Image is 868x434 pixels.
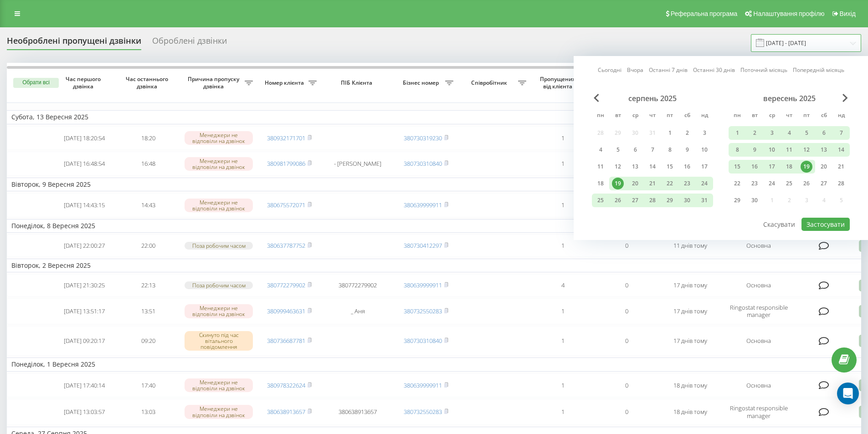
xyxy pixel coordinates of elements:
td: 380638913657 [321,399,394,424]
a: 380639999911 [404,381,442,389]
div: 2 [681,127,693,139]
td: 0 [595,326,658,356]
abbr: четвер [782,109,796,123]
a: 380730319230 [404,134,442,142]
div: ср 3 вер 2025 р. [763,126,781,140]
a: Сьогодні [598,66,621,74]
div: 23 [681,178,693,189]
div: чт 28 серп 2025 р. [644,194,661,207]
div: 6 [629,144,641,156]
div: 6 [818,127,830,139]
td: 18:20 [116,126,180,150]
div: пн 25 серп 2025 р. [592,194,609,207]
td: Ringostat responsible manager [722,399,795,424]
div: пн 22 вер 2025 р. [729,177,746,190]
div: чт 11 вер 2025 р. [781,143,798,157]
div: 20 [818,161,830,173]
a: 380639999911 [404,281,442,289]
span: Реферальна програма [671,10,738,17]
div: 5 [801,127,812,139]
abbr: субота [817,109,831,123]
div: 10 [766,144,778,156]
div: сб 2 серп 2025 р. [678,126,696,140]
div: нд 21 вер 2025 р. [832,160,850,174]
a: Попередній місяць [793,66,844,74]
td: 17 днів тому [658,274,722,296]
td: 13:03 [116,399,180,424]
div: Поза робочим часом [185,242,253,250]
div: 31 [699,194,710,206]
td: 0 [595,274,658,296]
div: ср 27 серп 2025 р. [627,194,644,207]
div: 18 [783,161,795,173]
td: [DATE] 22:00:27 [52,235,116,257]
div: 12 [612,161,624,173]
div: сб 27 вер 2025 р. [815,177,832,190]
abbr: субота [680,109,694,123]
td: 1 [531,298,595,324]
div: 22 [664,178,676,189]
td: 11 днів тому [658,235,722,257]
div: 28 [835,178,847,189]
abbr: вівторок [611,109,625,123]
span: Next Month [842,94,848,102]
div: 28 [647,194,658,206]
span: Previous Month [594,94,599,102]
div: 20 [629,178,641,189]
a: 380675572071 [267,201,305,209]
abbr: середа [765,109,779,123]
div: Поза робочим часом [185,281,253,289]
td: 1 [531,373,595,398]
div: 18 [595,178,606,189]
div: 16 [749,161,760,173]
div: нд 3 серп 2025 р. [696,126,713,140]
div: чт 4 вер 2025 р. [781,126,798,140]
td: [DATE] 09:20:17 [52,326,116,356]
div: нд 28 вер 2025 р. [832,177,850,190]
div: 2 [749,127,760,139]
td: [DATE] 16:48:54 [52,152,116,176]
td: 1 [531,152,595,176]
td: 09:20 [116,326,180,356]
div: 11 [783,144,795,156]
div: сб 30 серп 2025 р. [678,194,696,207]
button: Застосувати [801,218,850,231]
div: 29 [731,194,743,206]
div: 1 [731,127,743,139]
a: 380981799086 [267,159,305,168]
div: пт 8 серп 2025 р. [661,143,678,157]
div: 25 [783,178,795,189]
div: пт 26 вер 2025 р. [798,177,815,190]
td: 17 днів тому [658,326,722,356]
div: нд 10 серп 2025 р. [696,143,713,157]
div: 10 [699,144,710,156]
td: _ Аня [321,298,394,324]
td: 380772279902 [321,274,394,296]
div: серпень 2025 [592,94,713,103]
div: Менеджери не відповіли на дзвінок [185,378,253,392]
a: 380999463631 [267,307,305,315]
a: 380637787752 [267,241,305,250]
div: вт 16 вер 2025 р. [746,160,763,174]
div: вт 2 вер 2025 р. [746,126,763,140]
td: 13:51 [116,298,180,324]
td: 22:00 [116,235,180,257]
div: 26 [801,178,812,189]
a: 380639999911 [404,201,442,209]
td: - [PERSON_NAME] [321,152,394,176]
td: 17 днів тому [658,298,722,324]
abbr: неділя [698,109,711,123]
button: Скасувати [758,218,800,231]
td: [DATE] 13:03:57 [52,399,116,424]
div: пн 29 вер 2025 р. [729,194,746,207]
abbr: п’ятниця [800,109,813,123]
div: сб 16 серп 2025 р. [678,160,696,174]
td: 0 [595,373,658,398]
div: 17 [699,161,710,173]
td: [DATE] 18:20:54 [52,126,116,150]
div: 19 [801,161,812,173]
div: 30 [749,194,760,206]
span: Пропущених від клієнта [535,76,582,90]
a: 380978322624 [267,381,305,389]
td: 0 [595,235,658,257]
